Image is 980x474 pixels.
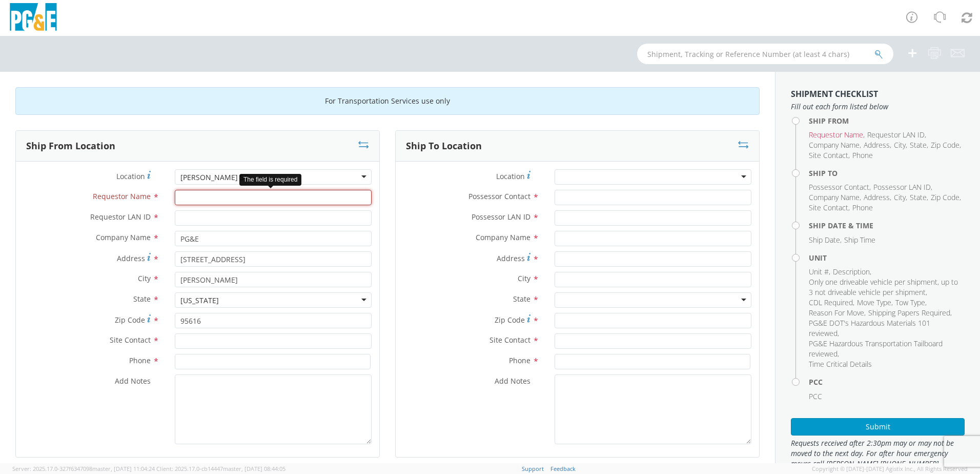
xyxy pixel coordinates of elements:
[92,465,155,472] span: master, [DATE] 11:04:24
[15,87,760,115] div: For Transportation Services use only
[791,88,878,100] strong: Shipment Checklist
[809,318,930,338] span: PG&E DOT's Hazardous Materials 101 reviewed
[895,298,925,307] span: Tow Type
[180,172,249,183] div: [PERSON_NAME] SC
[894,140,906,150] span: City
[138,273,151,283] span: City
[809,298,854,308] li: ,
[129,355,151,365] span: Phone
[868,308,950,318] span: Shipping Papers Required
[809,254,965,262] h4: Unit
[476,232,530,242] span: Company Name
[809,130,863,140] span: Requestor Name
[864,140,891,150] li: ,
[873,182,932,192] li: ,
[406,141,482,151] h3: Ship To Location
[495,315,525,325] span: Zip Code
[522,465,544,472] a: Support
[12,465,155,472] span: Server: 2025.17.0-327f6347098
[791,438,965,469] span: Requests received after 2:30pm may or may not be moved to the next day. For after hour emergency ...
[180,295,219,306] div: [US_STATE]
[857,298,891,307] span: Move Type
[812,465,968,473] span: Copyright © [DATE]-[DATE] Agistix Inc., All Rights Reserved
[809,235,842,245] li: ,
[809,117,965,125] h4: Ship From
[809,192,861,203] li: ,
[873,182,931,192] span: Possessor LAN ID
[894,140,907,150] li: ,
[518,273,530,283] span: City
[550,465,576,472] a: Feedback
[809,182,869,192] span: Possessor Contact
[495,376,530,386] span: Add Notes
[809,140,860,150] span: Company Name
[852,150,873,160] span: Phone
[809,267,830,277] li: ,
[110,335,151,345] span: Site Contact
[844,235,875,245] span: Ship Time
[791,102,965,112] span: Fill out each form listed below
[931,140,959,150] span: Zip Code
[931,192,961,203] li: ,
[156,465,285,472] span: Client: 2025.17.0-cb14447
[90,212,151,222] span: Requestor LAN ID
[637,44,893,64] input: Shipment, Tracking or Reference Number (at least 4 chars)
[809,140,861,150] li: ,
[26,141,115,151] h3: Ship From Location
[509,355,530,365] span: Phone
[116,171,145,181] span: Location
[809,192,860,202] span: Company Name
[809,391,822,401] span: PCC
[809,267,829,276] span: Unit #
[931,140,961,150] li: ,
[809,130,865,140] li: ,
[809,169,965,177] h4: Ship To
[93,191,151,201] span: Requestor Name
[809,203,848,212] span: Site Contact
[468,191,530,201] span: Possessor Contact
[857,298,893,308] li: ,
[809,359,872,369] span: Time Critical Details
[8,3,59,33] img: pge-logo-06675f144f4cfa6a6814.png
[809,150,850,161] li: ,
[513,294,530,304] span: State
[809,378,965,386] h4: PCC
[809,308,866,318] li: ,
[864,140,890,150] span: Address
[809,339,962,359] li: ,
[910,140,928,150] li: ,
[809,277,962,298] li: ,
[115,315,145,325] span: Zip Code
[496,171,525,181] span: Location
[497,253,525,263] span: Address
[867,130,926,140] li: ,
[115,376,151,386] span: Add Notes
[868,308,952,318] li: ,
[894,192,907,203] li: ,
[809,222,965,229] h4: Ship Date & Time
[223,465,285,472] span: master, [DATE] 08:44:05
[809,150,848,160] span: Site Contact
[489,335,530,345] span: Site Contact
[910,192,927,202] span: State
[867,130,925,140] span: Requestor LAN ID
[809,235,840,245] span: Ship Date
[809,277,958,297] span: Only one driveable vehicle per shipment, up to 3 not driveable vehicle per shipment
[809,318,962,339] li: ,
[809,298,853,307] span: CDL Required
[894,192,906,202] span: City
[833,267,870,276] span: Description
[809,203,850,213] li: ,
[864,192,890,202] span: Address
[791,418,965,436] button: Submit
[895,298,927,308] li: ,
[852,203,873,212] span: Phone
[239,174,301,186] div: The field is required
[133,294,151,304] span: State
[910,192,928,203] li: ,
[117,253,145,263] span: Address
[809,339,943,359] span: PG&E Hazardous Transportation Tailboard reviewed
[864,192,891,203] li: ,
[910,140,927,150] span: State
[472,212,530,222] span: Possessor LAN ID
